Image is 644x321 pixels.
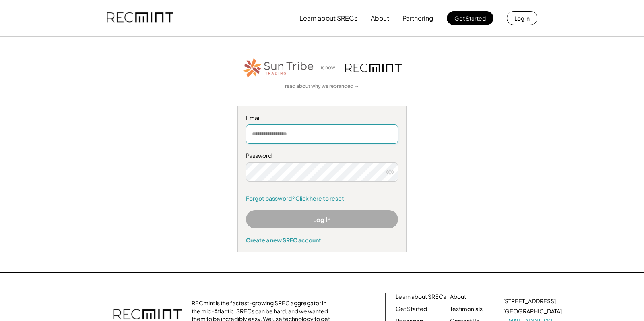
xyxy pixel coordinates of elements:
button: Get Started [447,11,493,25]
a: Learn about SRECs [396,293,446,301]
div: Password [246,152,398,160]
button: Log In [246,210,398,228]
div: is now [319,64,341,71]
button: Learn about SRECs [299,10,357,26]
button: Log in [507,11,537,25]
a: Testimonials [450,305,483,313]
div: [GEOGRAPHIC_DATA] [503,307,562,315]
a: Get Started [396,305,427,313]
a: read about why we rebranded → [285,83,359,90]
div: [STREET_ADDRESS] [503,297,556,305]
a: About [450,293,466,301]
img: recmint-logotype%403x.png [345,64,402,72]
button: About [371,10,389,26]
button: Partnering [402,10,433,26]
div: Email [246,114,398,122]
a: Forgot password? Click here to reset. [246,195,398,203]
div: Create a new SREC account [246,236,398,244]
img: STT_Horizontal_Logo%2B-%2BColor.png [242,57,315,79]
img: recmint-logotype%403x.png [107,4,173,32]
